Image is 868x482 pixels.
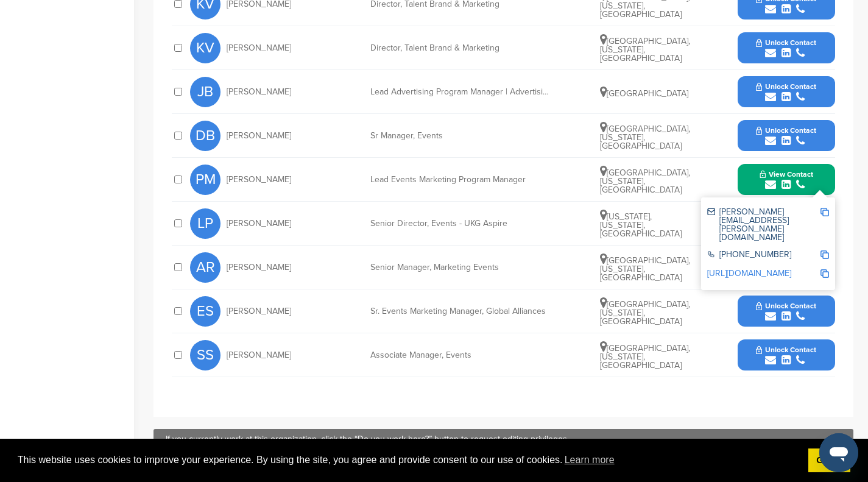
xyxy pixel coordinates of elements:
[760,170,813,179] span: View Contact
[190,340,221,370] span: SS
[190,77,221,107] span: JB
[190,165,221,195] span: PM
[756,346,816,354] span: Unlock Contact
[227,307,291,316] span: [PERSON_NAME]
[756,126,816,135] span: Unlock Contact
[707,268,791,278] a: [URL][DOMAIN_NAME]
[741,293,831,330] button: Unlock Contact
[756,302,816,310] span: Unlock Contact
[370,351,553,360] div: Associate Manager, Events
[227,263,291,272] span: [PERSON_NAME]
[370,175,553,184] div: Lead Events Marketing Program Manager
[600,343,690,370] span: [GEOGRAPHIC_DATA], [US_STATE], [GEOGRAPHIC_DATA]
[600,124,690,151] span: [GEOGRAPHIC_DATA], [US_STATE], [GEOGRAPHIC_DATA]
[600,88,688,99] span: [GEOGRAPHIC_DATA]
[166,435,841,444] div: If you currently work at this organization, click the “Do you work here?” button to request editi...
[370,263,553,272] div: Senior Manager, Marketing Events
[820,250,829,259] img: Copy
[370,44,553,52] div: Director, Talent Brand & Marketing
[227,175,291,184] span: [PERSON_NAME]
[190,208,221,239] span: LP
[745,161,828,198] button: View Contact
[707,208,820,242] div: [PERSON_NAME][EMAIL_ADDRESS][PERSON_NAME][DOMAIN_NAME]
[190,33,221,63] span: KV
[600,168,690,195] span: [GEOGRAPHIC_DATA], [US_STATE], [GEOGRAPHIC_DATA]
[370,219,553,228] div: Senior Director, Events - UKG Aspire
[227,351,291,360] span: [PERSON_NAME]
[741,30,831,66] button: Unlock Contact
[227,132,291,140] span: [PERSON_NAME]
[370,307,553,316] div: Sr. Events Marketing Manager, Global Alliances
[820,208,829,216] img: Copy
[756,82,816,91] span: Unlock Contact
[370,132,553,140] div: Sr Manager, Events
[741,118,831,154] button: Unlock Contact
[370,88,553,96] div: Lead Advertising Program Manager | Advertising | Brand Messaging & Creative Strategy
[819,433,858,472] iframe: Button to launch messaging window
[563,451,616,469] a: learn more about cookies
[600,255,690,283] span: [GEOGRAPHIC_DATA], [US_STATE], [GEOGRAPHIC_DATA]
[741,337,831,374] button: Unlock Contact
[190,121,221,151] span: DB
[600,211,682,239] span: [US_STATE], [US_STATE], [GEOGRAPHIC_DATA]
[18,451,799,469] span: This website uses cookies to improve your experience. By using the site, you agree and provide co...
[808,448,850,473] a: dismiss cookie message
[227,219,291,228] span: [PERSON_NAME]
[227,88,291,96] span: [PERSON_NAME]
[190,252,221,283] span: AR
[600,36,690,63] span: [GEOGRAPHIC_DATA], [US_STATE], [GEOGRAPHIC_DATA]
[707,250,820,261] div: [PHONE_NUMBER]
[741,74,831,110] button: Unlock Contact
[756,38,816,47] span: Unlock Contact
[820,269,829,278] img: Copy
[190,296,221,327] span: ES
[600,299,690,327] span: [GEOGRAPHIC_DATA], [US_STATE], [GEOGRAPHIC_DATA]
[227,44,291,52] span: [PERSON_NAME]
